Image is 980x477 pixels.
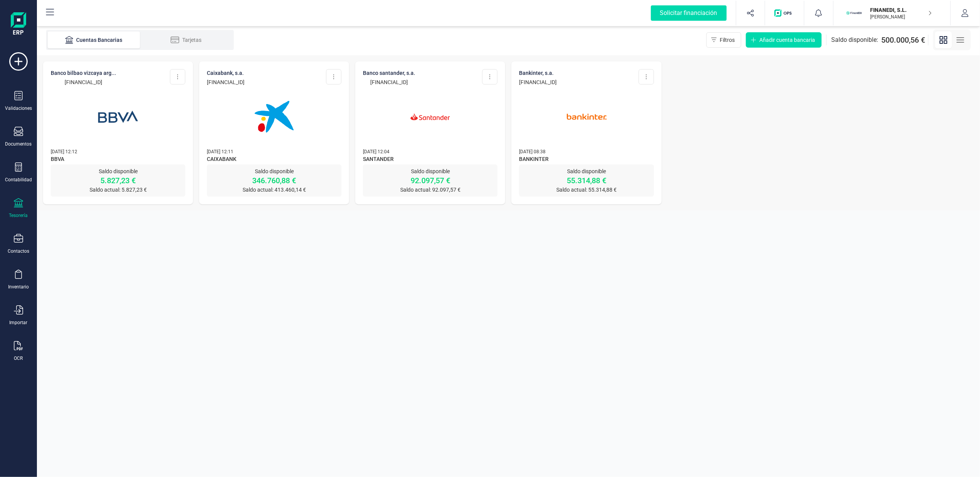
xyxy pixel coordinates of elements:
[706,32,741,48] button: Filtros
[746,32,822,48] button: Añadir cuenta bancaria
[155,36,217,44] div: Tarjetas
[519,186,654,194] p: Saldo actual: 55.314,88 €
[207,155,341,164] span: CAIXABANK
[51,78,116,86] p: [FINANCIAL_ID]
[207,186,341,194] p: Saldo actual: 413.460,14 €
[363,155,497,164] span: SANTANDER
[363,167,497,175] p: Saldo disponible
[846,5,863,22] img: FI
[207,167,341,175] p: Saldo disponible
[759,36,815,44] span: Añadir cuenta bancaria
[843,1,941,25] button: FIFINANEDI, S.L.[PERSON_NAME]
[519,155,654,164] span: BANKINTER
[207,78,245,86] p: [FINANCIAL_ID]
[5,141,32,147] div: Documentos
[51,149,77,154] span: [DATE] 12:12
[5,177,32,183] div: Contabilidad
[519,78,557,86] p: [FINANCIAL_ID]
[8,284,29,290] div: Inventario
[363,78,415,86] p: [FINANCIAL_ID]
[870,14,932,20] p: [PERSON_NAME]
[519,69,557,77] p: BANKINTER, S.A.
[51,175,185,186] p: 5.827,23 €
[10,320,28,326] div: Importar
[651,5,727,21] div: Solicitar financiación
[63,36,125,44] div: Cuentas Bancarias
[642,1,736,25] button: Solicitar financiación
[51,186,185,194] p: Saldo actual: 5.827,23 €
[51,167,185,175] p: Saldo disponible
[519,167,654,175] p: Saldo disponible
[774,9,795,17] img: Logo de OPS
[51,69,116,77] p: BANCO BILBAO VIZCAYA ARG...
[9,212,28,219] div: Tesorería
[363,69,415,77] p: BANCO SANTANDER, S.A.
[831,35,878,45] span: Saldo disponible:
[5,105,32,111] div: Validaciones
[720,36,735,44] span: Filtros
[363,175,497,186] p: 92.097,57 €
[207,175,341,186] p: 346.760,88 €
[207,69,245,77] p: CAIXABANK, S.A.
[870,6,932,14] p: FINANEDI, S.L.
[881,35,925,45] span: 500.000,56 €
[519,175,654,186] p: 55.314,88 €
[14,355,23,361] div: OCR
[770,1,799,25] button: Logo de OPS
[519,149,546,154] span: [DATE] 08:38
[11,12,26,37] img: Logo Finanedi
[51,155,185,164] span: BBVA
[8,248,29,254] div: Contactos
[363,186,497,194] p: Saldo actual: 92.097,57 €
[207,149,233,154] span: [DATE] 12:11
[363,149,389,154] span: [DATE] 12:04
